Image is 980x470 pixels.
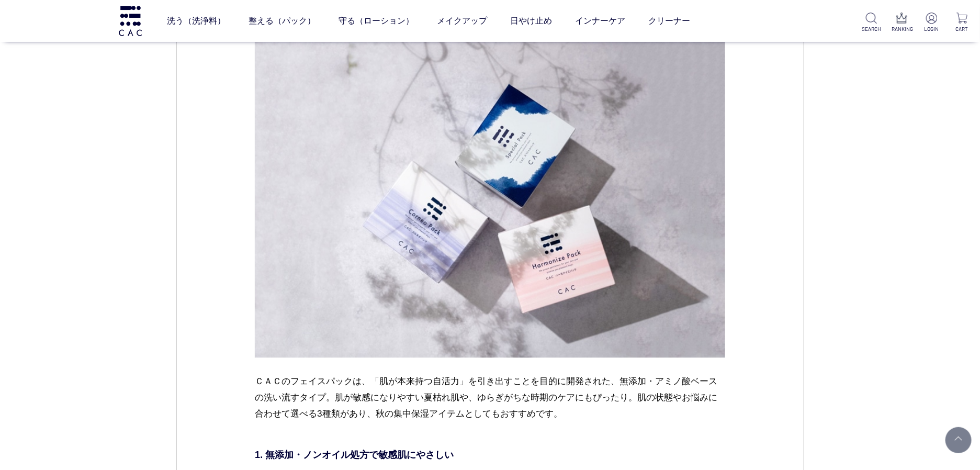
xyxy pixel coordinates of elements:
a: 洗う（洗浄料） [167,6,226,36]
img: logo [117,6,143,36]
a: LOGIN [922,13,941,33]
img: ＣＡＣフェイスパック [255,36,725,357]
p: CART [952,25,972,33]
p: RANKING [892,25,911,33]
a: クリーナー [648,6,690,36]
a: 日やけ止め [510,6,552,36]
p: SEARCH [862,25,881,33]
a: インナーケア [575,6,625,36]
a: RANKING [892,13,911,33]
a: 整える（パック） [249,6,316,36]
a: CART [952,13,972,33]
p: ＣＡＣのフェイスパックは、「肌が本来持つ自活力」を引き出すことを目的に開発された、無添加・アミノ酸ベースの洗い流すタイプ。肌が敏感になりやすい夏枯れ肌や、ゆらぎがちな時期のケアにもぴったり。肌の... [255,373,725,439]
a: 守る（ローション） [339,6,414,36]
p: 1. 無添加・ノンオイル処方で敏感肌にやさしい [255,448,725,462]
a: SEARCH [862,13,881,33]
p: LOGIN [922,25,941,33]
a: メイクアップ [437,6,487,36]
